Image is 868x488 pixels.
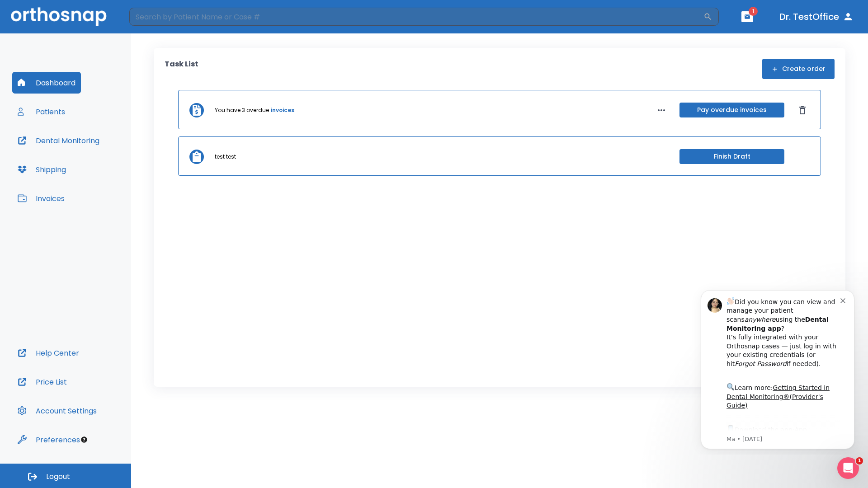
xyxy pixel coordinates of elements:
[762,59,835,79] button: Create order
[687,282,868,455] iframe: Intercom notifications message
[39,142,153,188] div: Download the app: | ​ Let us know if you need help getting started!
[215,106,269,114] p: You have 3 overdue
[12,342,85,364] button: Help Center
[12,400,102,422] button: Account Settings
[837,457,859,479] iframe: Intercom live chat
[12,130,105,151] button: Dental Monitoring
[165,59,198,79] p: Task List
[153,14,160,21] button: Dismiss notification
[679,149,784,164] button: Finish Draft
[46,472,70,482] span: Logout
[12,429,85,450] button: Preferences
[215,153,236,161] p: test test
[80,436,88,444] div: Tooltip anchor
[39,144,120,160] a: App Store
[12,188,70,209] button: Invoices
[795,103,810,117] button: Dismiss
[12,371,72,393] button: Price List
[12,72,81,94] button: Dashboard
[12,101,71,122] button: Patients
[39,153,153,161] p: Message from Ma, sent 6w ago
[679,103,784,117] button: Pay overdue invoices
[776,9,857,25] button: Dr. TestOffice
[12,159,71,180] button: Shipping
[749,7,758,16] span: 1
[856,457,863,465] span: 1
[271,106,294,114] a: invoices
[129,8,703,26] input: Search by Patient Name or Case #
[11,7,107,26] img: Orthosnap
